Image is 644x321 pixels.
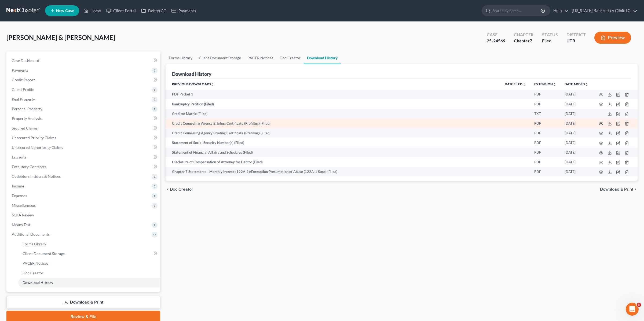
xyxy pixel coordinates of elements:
[166,109,500,119] td: Creditor Matrix (Filed)
[530,109,560,119] td: TXT
[600,187,638,191] button: Download & Print chevron_right
[166,128,500,138] td: Credit Counseling Agency Briefing Certificate (Prefiling) (Filed)
[23,261,48,265] span: PACER Notices
[18,239,160,249] a: Forms Library
[514,38,533,44] div: Chapter
[304,51,341,64] a: Download History
[12,203,36,208] span: Miscellaneous
[487,32,505,38] div: Case
[12,135,56,140] span: Unsecured Priority Claims
[8,75,160,85] a: Credit Report
[56,9,74,13] span: New Case
[530,38,532,43] span: 7
[8,143,160,152] a: Unsecured Nonpriority Claims
[12,106,42,111] span: Personal Property
[138,6,169,16] a: DebtorCC
[534,82,556,86] a: Extensionunfold_more
[8,56,160,65] a: Case Dashboard
[560,109,592,119] td: [DATE]
[8,162,160,172] a: Executory Contracts
[530,99,560,109] td: PDF
[637,303,641,307] span: 3
[12,126,38,130] span: Secured Claims
[166,167,500,176] td: Chapter 7 Statements - Monthly Income (122A-1)/Exemption Presumption of Abuse (122A-1 Supp) (Filed)
[560,138,592,147] td: [DATE]
[560,147,592,157] td: [DATE]
[166,187,193,191] button: chevron_left Doc Creator
[594,32,631,44] button: Preview
[166,138,500,147] td: Statement of Social Security Number(s) (Filed)
[12,78,35,82] span: Credit Report
[166,90,500,99] td: PDF Packet 1
[8,152,160,162] a: Lawsuits
[166,147,500,157] td: Statement of Financial Affairs and Schedules (Filed)
[12,58,39,63] span: Case Dashboard
[12,116,42,121] span: Property Analysis
[18,278,160,287] a: Download History
[6,296,160,309] a: Download & Print
[12,222,30,227] span: Means Test
[530,90,560,99] td: PDF
[81,6,104,16] a: Home
[530,167,560,176] td: PDF
[8,210,160,220] a: SOFA Review
[12,155,26,159] span: Lawsuits
[530,119,560,128] td: PDF
[23,251,65,256] span: Client Document Storage
[169,6,199,16] a: Payments
[18,268,160,278] a: Doc Creator
[560,99,592,109] td: [DATE]
[166,157,500,167] td: Disclosure of Compensation of Attorney for Debtor (Filed)
[276,51,304,64] a: Doc Creator
[23,280,53,285] span: Download History
[170,187,193,191] span: Doc Creator
[560,167,592,176] td: [DATE]
[12,145,63,150] span: Unsecured Nonpriority Claims
[487,38,505,44] div: 25-24569
[12,184,24,188] span: Income
[166,51,196,64] a: Forms Library
[18,249,160,259] a: Client Document Storage
[514,32,533,38] div: Chapter
[8,114,160,123] a: Property Analysis
[12,97,35,101] span: Real Property
[12,232,50,237] span: Additional Documents
[8,133,160,143] a: Unsecured Priority Claims
[560,90,592,99] td: [DATE]
[542,32,558,38] div: Status
[166,79,638,177] div: Previous Downloads
[12,213,34,217] span: SOFA Review
[166,119,500,128] td: Credit Counseling Agency Briefing Certificate (Prefiling) (Filed)
[530,128,560,138] td: PDF
[566,38,586,44] div: UTB
[12,87,34,92] span: Client Profile
[166,187,170,191] i: chevron_left
[8,123,160,133] a: Secured Claims
[626,303,639,316] iframe: Intercom live chat
[23,271,43,275] span: Doc Creator
[551,6,569,16] a: Help
[492,6,541,16] input: Search by name...
[211,83,214,86] i: unfold_more
[530,147,560,157] td: PDF
[569,6,637,16] a: [US_STATE] Bankruptcy Clinic LC
[633,187,638,191] i: chevron_right
[104,6,138,16] a: Client Portal
[172,82,214,86] a: Previous Downloadsunfold_more
[23,242,46,246] span: Forms Library
[560,128,592,138] td: [DATE]
[172,71,211,77] div: Download History
[560,157,592,167] td: [DATE]
[565,82,588,86] a: Date addedunfold_more
[530,157,560,167] td: PDF
[12,193,27,198] span: Expenses
[542,38,558,44] div: Filed
[505,82,526,86] a: Date Filedunfold_more
[12,174,61,179] span: Codebtors Insiders & Notices
[12,68,28,72] span: Payments
[566,32,586,38] div: District
[244,51,276,64] a: PACER Notices
[12,164,46,169] span: Executory Contracts
[166,99,500,109] td: Bankruptcy Petition (Filed)
[553,83,556,86] i: unfold_more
